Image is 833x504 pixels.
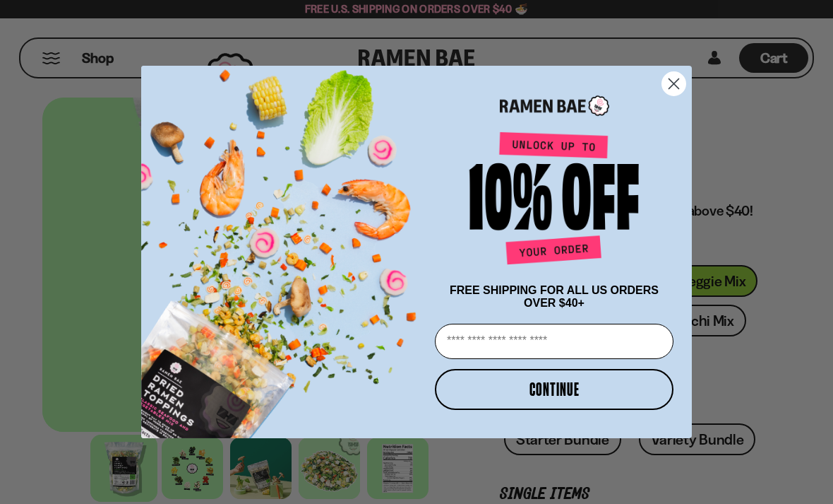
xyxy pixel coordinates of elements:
button: Close dialog [661,71,686,96]
img: Unlock up to 10% off [466,131,642,270]
span: FREE SHIPPING FOR ALL US ORDERS OVER $40+ [450,284,659,309]
button: CONTINUE [435,369,673,410]
img: Ramen Bae Logo [500,94,609,117]
img: ce7035ce-2e49-461c-ae4b-8ade7372f32c.png [141,54,429,438]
